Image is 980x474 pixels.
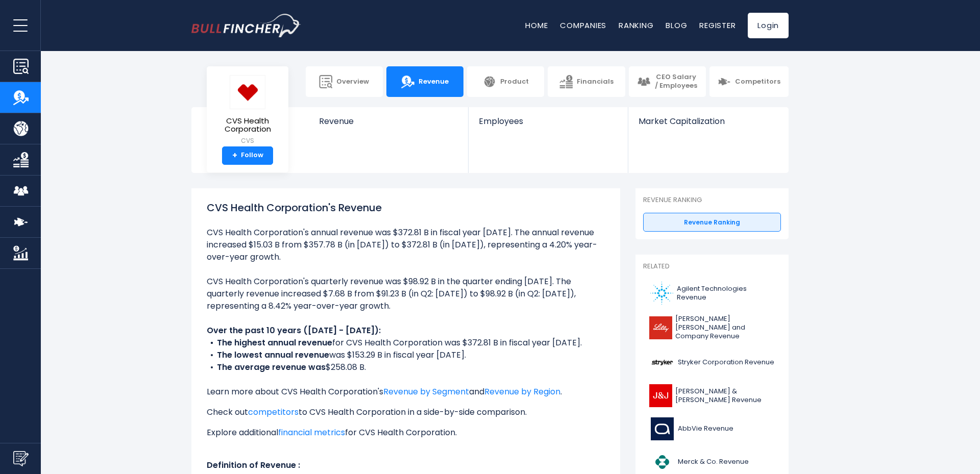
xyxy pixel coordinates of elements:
a: Agilent Technologies Revenue [643,279,781,307]
p: Related [643,262,781,271]
a: CEO Salary / Employees [629,66,706,97]
li: CVS Health Corporation's annual revenue was $372.81 B in fiscal year [DATE]. The annual revenue i... [207,227,605,263]
a: Revenue by Segment [383,386,469,397]
b: The highest annual revenue [217,337,332,348]
p: Check out to CVS Health Corporation in a side-by-side comparison. [207,406,605,418]
a: Revenue Ranking [643,213,781,232]
a: Login [748,13,789,38]
a: Overview [306,66,383,97]
span: Competitors [735,78,780,86]
a: Register [699,20,736,31]
span: Overview [336,78,369,86]
p: Learn more about CVS Health Corporation's and . [207,386,605,398]
li: $258.08 B. [207,361,605,373]
strong: + [232,151,237,160]
a: Revenue [386,66,463,97]
a: financial metrics [278,427,345,438]
span: Financials [577,78,614,86]
a: Blog [666,20,687,31]
b: Over the past 10 years ([DATE] - [DATE]): [207,325,381,336]
a: [PERSON_NAME] [PERSON_NAME] and Company Revenue [643,312,781,343]
li: for CVS Health Corporation was $372.81 B in fiscal year [DATE]. [207,337,605,349]
a: Competitors [709,66,789,97]
a: Revenue by Region [484,386,560,397]
span: CEO Salary / Employees [654,73,698,90]
img: A logo [649,282,674,305]
a: Stryker Corporation Revenue [643,348,781,377]
a: CVS Health Corporation CVS [214,74,281,146]
li: was $153.29 B in fiscal year [DATE]. [207,349,605,361]
p: Explore additional for CVS Health Corporation. [207,427,605,439]
h1: CVS Health Corporation's Revenue [207,200,605,215]
a: Companies [560,20,606,31]
b: Definition of Revenue : [207,459,300,471]
b: The lowest annual revenue [217,349,329,361]
a: Financials [548,66,625,97]
span: Revenue [419,78,449,86]
p: Revenue Ranking [643,196,781,205]
img: JNJ logo [649,384,672,407]
small: CVS [215,136,280,145]
li: CVS Health Corporation's quarterly revenue was $98.92 B in the quarter ending [DATE]. The quarter... [207,276,605,312]
b: The average revenue was [217,361,326,373]
span: Revenue [319,116,458,126]
span: CVS Health Corporation [215,117,280,134]
a: Market Capitalization [628,107,788,143]
a: Ranking [619,20,653,31]
span: Product [500,78,529,86]
a: [PERSON_NAME] & [PERSON_NAME] Revenue [643,382,781,410]
a: Revenue [309,107,469,143]
a: competitors [248,406,299,418]
span: Employees [479,116,617,126]
img: LLY logo [649,316,672,339]
span: Market Capitalization [639,116,777,126]
a: Home [525,20,548,31]
a: Product [467,66,544,97]
img: bullfincher logo [191,14,301,37]
a: +Follow [222,146,273,165]
a: AbbVie Revenue [643,415,781,443]
img: SYK logo [649,351,675,374]
img: MRK logo [649,451,675,473]
a: Go to homepage [191,14,301,37]
a: Employees [469,107,627,143]
img: ABBV logo [649,417,675,440]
